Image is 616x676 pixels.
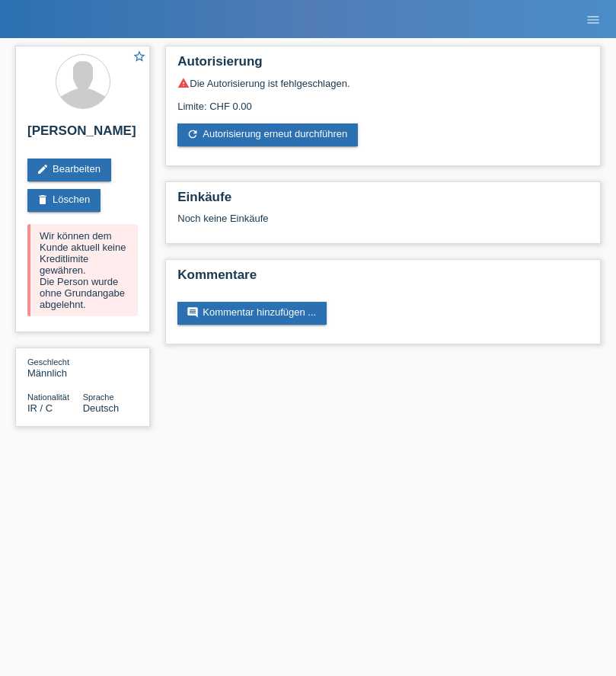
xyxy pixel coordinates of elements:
[27,123,138,146] h2: [PERSON_NAME]
[578,14,608,24] a: menu
[27,159,111,181] a: editBearbeiten
[177,302,327,325] a: commentKommentar hinzufügen ...
[37,194,49,206] i: delete
[132,50,146,63] i: star_border
[177,213,589,235] div: Noch keine Einkäufe
[132,50,146,66] a: star_border
[187,306,199,319] i: comment
[27,357,69,367] span: Geschlecht
[27,356,83,379] div: Männlich
[177,268,589,290] h2: Kommentare
[27,392,69,402] span: Nationalität
[177,54,589,77] h2: Autorisierung
[27,402,53,414] span: Iran / C / 07.12.1999
[83,392,114,402] span: Sprache
[177,123,358,146] a: refreshAutorisierung erneut durchführen
[83,402,120,414] span: Deutsch
[177,77,190,89] i: warning
[27,189,101,212] a: deleteLöschen
[177,89,589,112] div: Limite: CHF 0.00
[177,77,589,89] div: Die Autorisierung ist fehlgeschlagen.
[187,128,199,140] i: refresh
[177,190,589,213] h2: Einkäufe
[27,224,138,316] div: Wir können dem Kunde aktuell keine Kreditlimite gewähren. Die Person wurde ohne Grundangabe abgel...
[586,12,601,27] i: menu
[37,163,49,175] i: edit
